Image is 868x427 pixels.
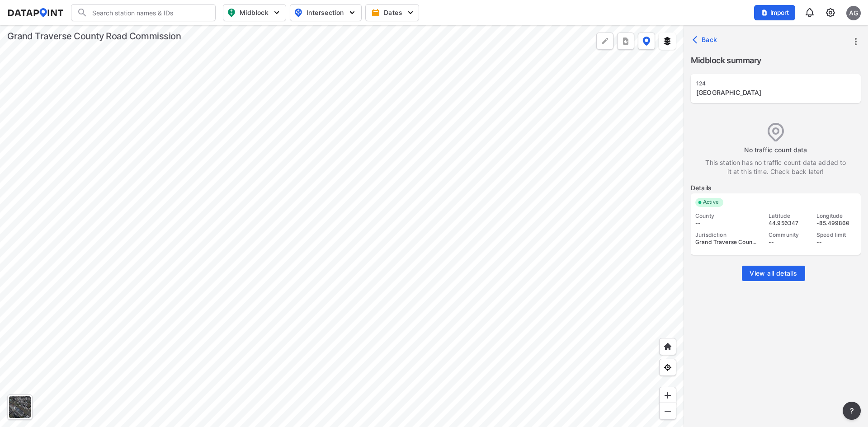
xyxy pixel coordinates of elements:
img: xqJnZQTG2JQi0x5lvmkeSNbbgIiQD62bqHG8IfrOzanD0FsRdYrij6fAAAAAElFTkSuQmCC [621,37,630,46]
a: Import [754,8,799,17]
img: +XpAUvaXAN7GudzAAAAAElFTkSuQmCC [663,342,672,351]
div: Latitude [769,212,808,220]
div: -- [769,239,808,246]
span: Dates [373,8,413,17]
button: View all details [742,266,805,281]
div: Zoom in [659,387,676,404]
button: Import [754,5,795,20]
span: Intersection [294,7,356,18]
img: empty_data_icon.ba3c769f.svg [768,123,784,141]
img: zeq5HYn9AnE9l6UmnFLPAAAAAElFTkSuQmCC [663,363,672,372]
img: ZvzfEJKXnyWIrJytrsY285QMwk63cM6Drc+sIAAAAASUVORK5CYII= [663,391,672,400]
div: -- [816,239,856,246]
button: Intersection [290,4,362,21]
div: 124 [696,80,835,87]
span: Back [694,35,717,44]
div: Community [769,231,808,239]
div: Polygon tool [596,33,613,50]
button: DataPoint layers [638,33,655,50]
div: 44.950347 [769,220,808,227]
button: more [843,402,861,420]
span: Import [759,8,790,17]
label: Details [691,183,861,192]
label: This station has no traffic count data added to it at this time. Check back later! [703,158,848,176]
img: +Dz8AAAAASUVORK5CYII= [600,37,609,46]
img: cids17cp3yIFEOpj3V8A9qJSH103uA521RftCD4eeui4ksIb+krbm5XvIjxD52OS6NWLn9gAAAAAElFTkSuQmCC [825,7,836,18]
button: more [848,34,863,49]
button: Midblock [223,4,286,21]
img: data-point-layers.37681fc9.svg [642,37,651,46]
span: Active [699,198,723,207]
button: Back [691,33,721,47]
div: Home [659,338,676,355]
img: map_pin_mid.602f9df1.svg [226,7,237,18]
div: Jurisdiction [695,231,760,239]
label: No traffic count data [703,145,849,155]
div: Longitude [816,212,856,220]
img: 5YPKRKmlfpI5mqlR8AD95paCi+0kK1fRFDJSaMmawlwaeJcJwk9O2fotCW5ve9gAAAAASUVORK5CYII= [348,8,357,17]
div: Zoom out [659,403,676,420]
input: Search [88,5,210,20]
img: 5YPKRKmlfpI5mqlR8AD95paCi+0kK1fRFDJSaMmawlwaeJcJwk9O2fotCW5ve9gAAAAASUVORK5CYII= [272,8,281,17]
button: more [617,33,634,50]
div: Grand Traverse County Road Commission [695,239,760,246]
div: -- [695,220,760,227]
img: calendar-gold.39a51dde.svg [371,8,380,17]
div: -85.499860 [816,220,856,227]
img: 8A77J+mXikMhHQAAAAASUVORK5CYII= [804,7,815,18]
div: County [695,212,760,220]
div: Toggle basemap [7,394,33,420]
div: Old Mission Rd east of Center Rd [696,88,835,97]
span: Midblock [227,7,280,18]
img: MAAAAAElFTkSuQmCC [663,407,672,416]
button: Dates [365,4,419,21]
label: Midblock summary [691,54,861,67]
div: Grand Traverse County Road Commission [7,30,181,42]
img: 5YPKRKmlfpI5mqlR8AD95paCi+0kK1fRFDJSaMmawlwaeJcJwk9O2fotCW5ve9gAAAAASUVORK5CYII= [406,8,415,17]
img: dataPointLogo.9353c09d.svg [7,8,64,17]
div: Speed limit [816,231,856,239]
span: ? [848,405,855,416]
img: file_add.62c1e8a2.svg [761,9,768,16]
img: layers.ee07997e.svg [663,37,672,46]
button: External layers [659,33,676,50]
div: AG [846,6,861,20]
img: map_pin_int.54838e6b.svg [293,7,304,18]
span: View all details [750,269,797,278]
